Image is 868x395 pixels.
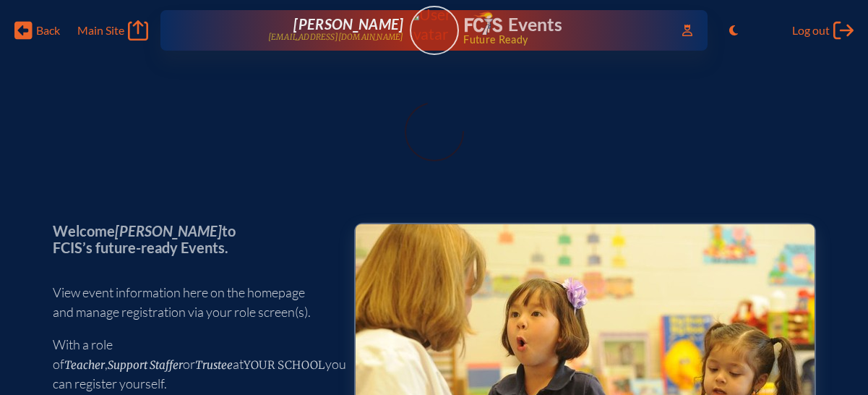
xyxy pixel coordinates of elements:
img: User Avatar [403,5,465,43]
span: Future Ready [463,35,661,45]
span: [PERSON_NAME] [115,222,222,239]
a: User Avatar [410,6,459,55]
a: [PERSON_NAME][EMAIL_ADDRESS][DOMAIN_NAME] [207,16,403,45]
span: Back [36,23,60,38]
p: With a role of , or at you can register yourself. [53,335,331,394]
span: [PERSON_NAME] [293,15,403,33]
div: FCIS Events — Future ready [465,12,661,45]
p: [EMAIL_ADDRESS][DOMAIN_NAME] [268,33,404,42]
span: Log out [792,23,830,38]
span: Teacher [64,358,105,372]
span: Support Staffer [108,358,183,372]
span: your school [244,358,325,372]
p: Welcome to FCIS’s future-ready Events. [53,223,331,255]
span: Trustee [195,358,233,372]
a: Main Site [77,20,148,41]
p: View event information here on the homepage and manage registration via your role screen(s). [53,283,331,322]
span: Main Site [77,23,124,38]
